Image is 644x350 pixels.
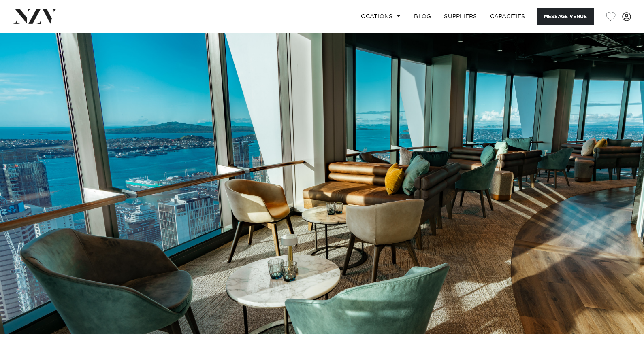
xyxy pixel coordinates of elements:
[407,8,437,25] a: BLOG
[537,8,594,25] button: Message Venue
[484,8,532,25] a: Capacities
[13,9,57,23] img: nzv-logo.png
[437,8,483,25] a: SUPPLIERS
[351,8,407,25] a: Locations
